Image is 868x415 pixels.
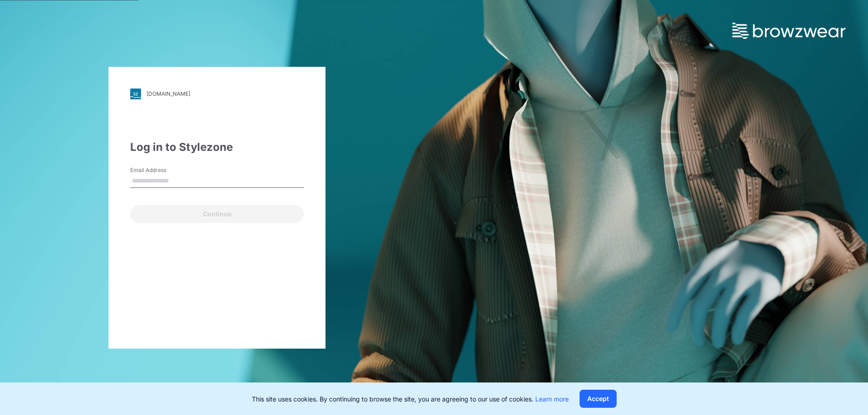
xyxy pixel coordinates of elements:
[732,23,845,39] img: browzwear-logo.73288ffb.svg
[130,89,141,99] img: svg+xml;base64,PHN2ZyB3aWR0aD0iMjgiIGhlaWdodD0iMjgiIHZpZXdCb3g9IjAgMCAyOCAyOCIgZmlsbD0ibm9uZSIgeG...
[580,390,617,408] button: Accept
[130,139,304,155] div: Log in to Stylezone
[130,89,304,99] a: [DOMAIN_NAME]
[146,90,190,97] div: [DOMAIN_NAME]
[535,395,569,403] a: Learn more
[252,394,569,404] p: This site uses cookies. By continuing to browse the site, you are agreeing to our use of cookies.
[130,166,193,174] label: Email Address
